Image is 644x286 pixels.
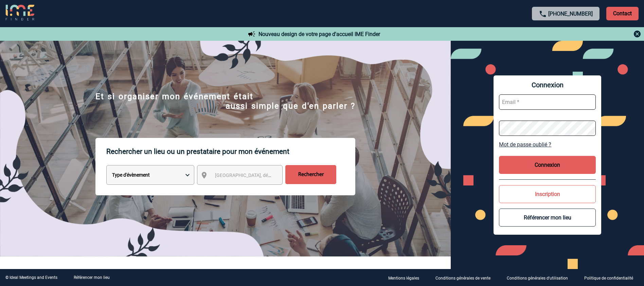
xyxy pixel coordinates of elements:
input: Rechercher [285,165,336,184]
a: Mot de passe oublié ? [499,141,595,148]
button: Connexion [499,156,595,174]
a: Conditions générales d'utilisation [501,274,579,281]
button: Référencer mon lieu [499,209,595,227]
p: Conditions générales d'utilisation [507,276,568,281]
a: Référencer mon lieu [74,275,110,280]
p: Politique de confidentialité [584,276,633,281]
a: Mentions légales [383,274,430,281]
img: call-24-px.png [539,10,547,18]
p: Conditions générales de vente [435,276,490,281]
a: Conditions générales de vente [430,274,501,281]
input: Email * [499,94,595,110]
span: Connexion [499,81,595,89]
a: [PHONE_NUMBER] [548,11,593,17]
p: Contact [606,7,639,20]
button: Inscription [499,185,595,203]
p: Rechercher un lieu ou un prestataire pour mon événement [106,138,355,165]
a: Politique de confidentialité [579,274,644,281]
p: Mentions légales [388,276,419,281]
span: [GEOGRAPHIC_DATA], département, région... [215,173,309,178]
div: © Ideal Meetings and Events [5,275,57,280]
